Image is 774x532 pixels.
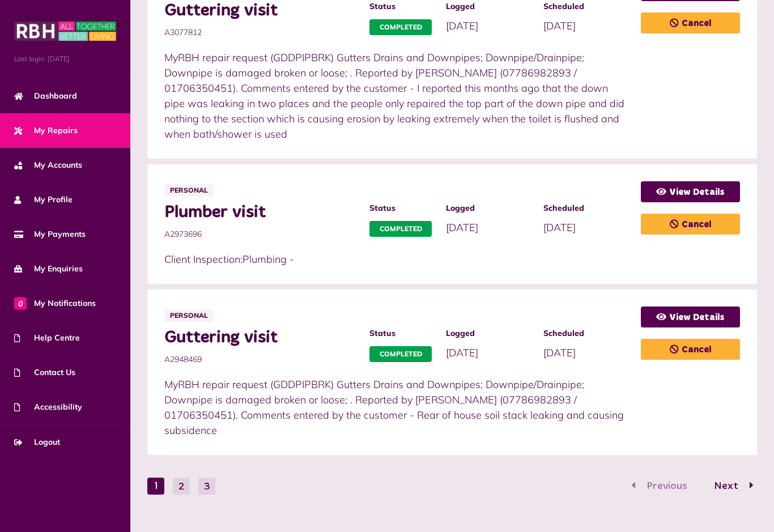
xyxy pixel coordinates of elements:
span: Guttering visit [164,1,358,21]
span: Contact Us [14,367,75,378]
span: [DATE] [543,221,576,234]
span: Status [369,202,434,214]
span: A3077812 [164,27,358,39]
span: Completed [369,346,432,362]
span: My Profile [14,194,73,206]
span: My Repairs [14,125,78,137]
img: MyRBH [14,20,116,42]
a: Cancel [641,339,740,360]
span: Logout [14,436,60,448]
span: [DATE] [446,19,478,32]
span: [DATE] [543,19,576,32]
a: View Details [641,181,740,202]
span: A2973696 [164,228,358,240]
p: MyRBH repair request (GDDPIPBRK) Gutters Drains and Downpipes; Downpipe/Drainpipe; Downpipe is da... [164,50,630,142]
span: Status [369,327,434,339]
span: A2948469 [164,354,358,365]
span: Logged [446,202,532,214]
p: Client Inspection:Plumbing - [164,252,630,267]
button: Go to page 3 [198,478,215,495]
span: Completed [369,221,432,237]
a: Cancel [641,12,740,33]
span: 0 [14,297,27,309]
span: Accessibility [14,401,82,413]
span: My Notifications [14,297,96,309]
span: Personal [164,309,214,322]
span: Status [369,1,434,12]
a: View Details [641,307,740,327]
span: [DATE] [446,221,478,234]
p: MyRBH repair request (GDDPIPBRK) Gutters Drains and Downpipes; Downpipe/Drainpipe; Downpipe is da... [164,377,630,438]
span: Help Centre [14,332,80,344]
span: Scheduled [543,327,630,339]
span: Dashboard [14,90,77,102]
span: Completed [369,19,432,35]
span: Personal [164,184,214,197]
span: Logged [446,327,532,339]
span: Scheduled [543,202,630,214]
span: Logged [446,1,532,12]
span: My Payments [14,228,86,240]
span: My Accounts [14,159,82,171]
span: Plumber visit [164,202,358,223]
span: [DATE] [446,346,478,359]
span: My Enquiries [14,263,83,275]
button: Go to page 2 [702,478,757,495]
a: Cancel [641,214,740,235]
span: Next [705,481,747,491]
span: Scheduled [543,1,630,12]
span: Last login: [DATE] [14,54,116,64]
button: Go to page 2 [173,478,190,495]
span: Guttering visit [164,327,358,348]
span: [DATE] [543,346,576,359]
